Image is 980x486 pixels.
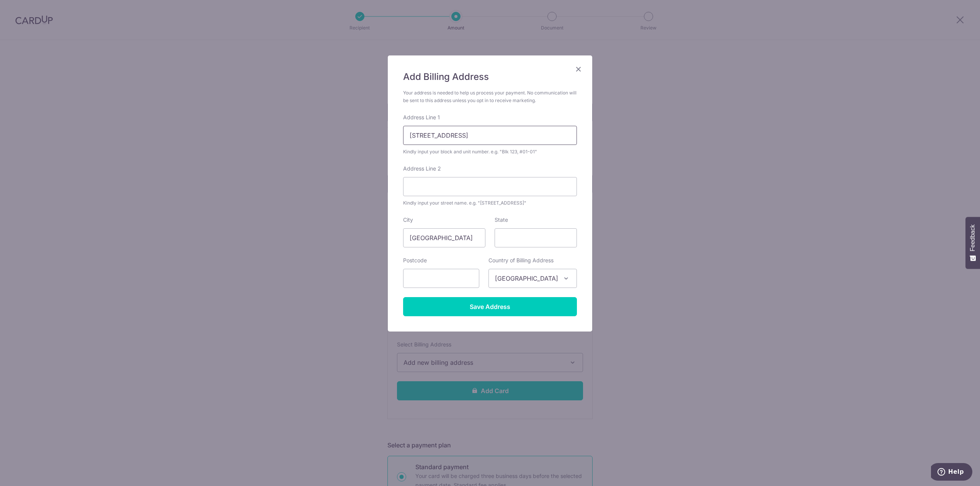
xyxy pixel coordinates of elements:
[965,217,980,269] button: Feedback - Show survey
[495,216,508,224] label: State
[403,257,427,264] label: Postcode
[488,257,554,264] label: Country of Billing Address
[403,89,577,104] div: Your address is needed to help us process your payment. No communication will be sent to this add...
[403,216,413,224] label: City
[403,71,577,83] h5: Add Billing Address
[489,269,577,288] span: Singapore
[931,463,972,482] iframe: Opens a widget where you can find more information
[403,199,577,207] div: Kindly input your street name. e.g. "[STREET_ADDRESS]"
[403,297,577,316] input: Save Address
[574,65,583,74] button: Close
[488,269,577,288] span: Singapore
[969,224,976,251] span: Feedback
[403,165,441,172] label: Address Line 2
[403,148,577,156] div: Kindly input your block and unit number. e.g. "Blk 123, #01-01"
[403,114,440,121] label: Address Line 1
